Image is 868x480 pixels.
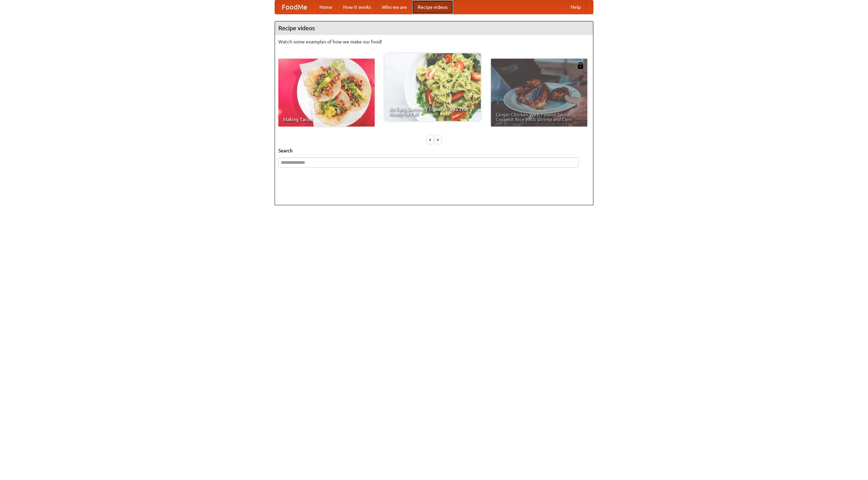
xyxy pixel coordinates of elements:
a: How it works [338,0,376,14]
a: Who we are [376,0,412,14]
a: Recipe videos [412,0,453,14]
p: Watch some examples of how we make our food! [278,38,590,45]
a: FoodMe [275,0,314,14]
div: « [427,135,433,144]
a: Help [565,0,586,14]
span: An Easy, Summery Tomato Pasta That's Ready for Fall [389,107,476,116]
h5: Search [278,147,590,154]
h4: Recipe videos [275,21,593,35]
a: Making Tacos [278,59,375,127]
a: An Easy, Summery Tomato Pasta That's Ready for Fall [384,53,481,121]
span: Making Tacos [283,117,370,122]
img: 483408.png [577,62,584,69]
div: » [435,135,441,144]
a: Home [314,0,338,14]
